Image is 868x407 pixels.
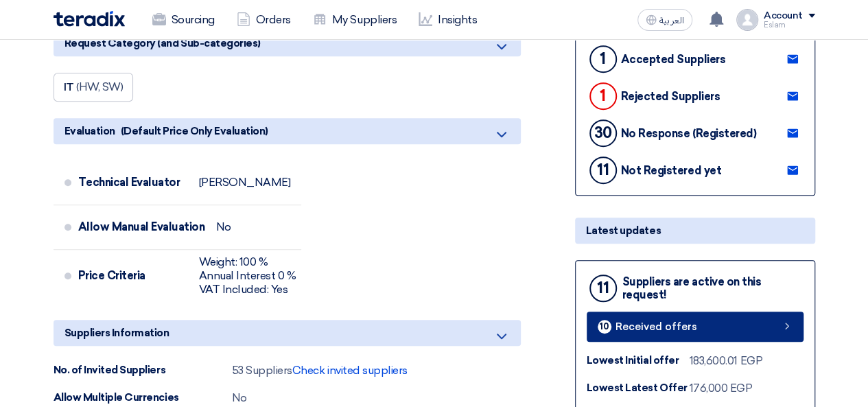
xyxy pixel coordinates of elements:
[587,380,690,396] div: Lowest Latest Offer
[587,312,804,342] a: 10 Received offers
[232,362,408,379] div: 53 Suppliers
[199,255,296,269] div: Weight: 100 %
[76,80,123,93] span: (HW, SW)
[621,164,721,177] div: Not Registered yet
[621,127,756,140] div: No Response (Registered)
[764,21,815,29] div: Eslam
[199,283,296,296] div: VAT Included: Yes
[589,275,617,302] div: 11
[215,220,231,234] div: No
[121,124,268,139] span: (Default Price Only Evaluation)
[54,362,232,378] div: No. of Invited Suppliers
[64,36,261,51] span: Request Category (and Sub-categories)
[637,9,692,31] button: العربية
[621,90,720,103] div: Rejected Suppliers
[141,5,226,35] a: Sourcing
[292,364,408,377] span: Check invited suppliers
[621,53,725,66] div: Accepted Suppliers
[736,9,758,31] img: profile_test.png
[587,353,690,369] div: Lowest Initial offer
[78,259,188,292] div: Price Criteria
[408,5,488,35] a: Insights
[615,322,697,332] span: Received offers
[589,45,617,73] div: 1
[659,16,684,25] span: العربية
[54,11,125,27] img: Teradix logo
[78,211,205,244] div: Allow Manual Evaluation
[232,390,247,406] div: No
[64,80,74,93] span: IT
[226,5,302,35] a: Orders
[589,156,617,184] div: 11
[199,176,291,189] div: [PERSON_NAME]
[78,166,188,199] div: Technical Evaluator
[690,353,762,369] div: 183,600.01 EGP
[690,380,753,397] div: 176,000 EGP
[64,124,115,139] span: Evaluation
[575,218,815,244] div: Latest updates
[54,390,232,406] div: Allow Multiple Currencies
[764,10,803,22] div: Account
[302,5,408,35] a: My Suppliers
[589,119,617,147] div: 30
[622,275,804,301] div: Suppliers are active on this request!
[589,82,617,110] div: 1
[64,325,169,340] span: Suppliers Information
[598,320,611,334] div: 10
[199,269,296,283] div: Annual Interest 0 %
